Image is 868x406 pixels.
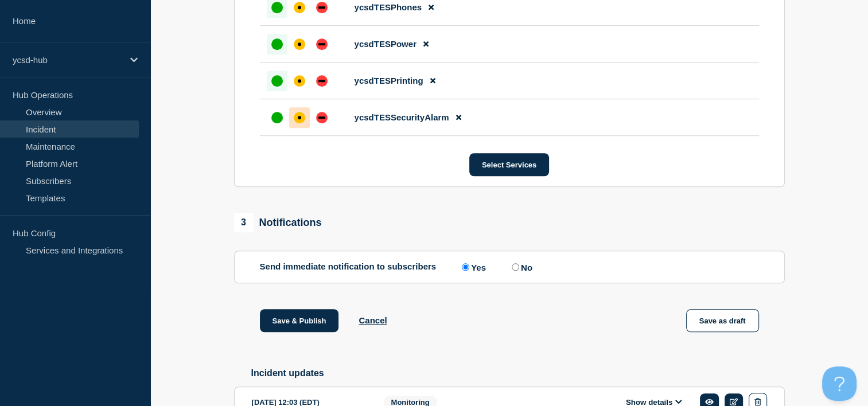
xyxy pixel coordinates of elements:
[355,76,423,85] span: ycsdTESPrinting
[469,153,549,176] button: Select Services
[355,2,422,12] span: ycsdTESPhones
[316,2,328,13] div: down
[234,213,254,232] span: 3
[251,368,785,378] h2: Incident updates
[271,112,283,123] div: up
[271,38,283,50] div: up
[294,75,305,87] div: affected
[462,263,469,271] input: Yes
[359,315,387,325] button: Cancel
[686,309,759,332] button: Save as draft
[316,112,328,123] div: down
[234,213,322,232] div: Notifications
[509,261,532,272] label: No
[294,2,305,13] div: affected
[822,366,857,401] iframe: Help Scout Beacon - Open
[355,39,417,49] span: ycsdTESPower
[294,38,305,50] div: affected
[271,2,283,13] div: up
[260,261,759,272] div: Send immediate notification to subscribers
[13,55,123,65] p: ycsd-hub
[512,263,519,271] input: No
[260,261,437,272] p: Send immediate notification to subscribers
[271,75,283,87] div: up
[260,309,339,332] button: Save & Publish
[316,75,328,87] div: down
[294,112,305,123] div: affected
[316,38,328,50] div: down
[459,261,486,272] label: Yes
[355,112,449,122] span: ycsdTESSecurityAlarm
